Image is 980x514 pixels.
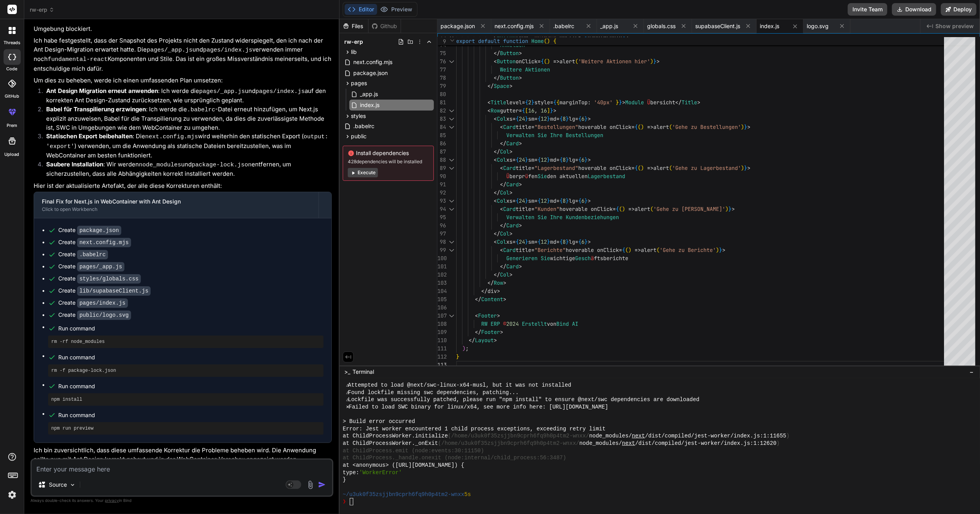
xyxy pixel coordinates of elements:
div: 82 [437,107,446,115]
span: 12 [541,115,547,122]
span: : [588,99,591,106]
button: Final Fix for Next.js in WebContainer with Ant DesignClick to open Workbench [34,192,318,218]
span: { [516,115,519,122]
span: } [653,58,656,65]
span: = [613,205,616,212]
p: Um dies zu beheben, werde ich einen umfassenden Plan umsetzen: [34,76,332,85]
span: 6 [581,115,584,122]
span: function [503,37,528,45]
span: { [559,156,563,163]
span: sm [528,197,534,204]
span: > [588,197,591,204]
span: level [506,99,522,106]
label: prem [7,122,17,129]
code: next.config.mjs [145,134,198,140]
span: = [575,197,578,204]
span: ) [650,58,653,65]
img: icon [318,481,326,489]
span: } [547,115,550,122]
div: 93 [437,197,446,205]
span: hoverable onClick [578,123,631,130]
span: 'Weitere Aktionen hier' [578,58,650,65]
span: pages [351,79,367,87]
span: ( [669,164,672,171]
span: 8 [563,115,566,122]
span: > [519,50,522,57]
span: = [531,205,534,212]
span: Col [497,197,506,204]
span: = [534,156,538,163]
span: > [509,148,512,155]
span: Space [494,82,509,89]
span: < [494,115,497,122]
div: 88 [437,156,446,164]
div: Click to collapse the range. [447,123,457,131]
label: threads [4,39,20,46]
div: Click to collapse the range. [447,205,457,213]
span: { [522,107,525,114]
span: Title [682,99,697,106]
span: xs [506,197,512,204]
span: = [519,107,522,114]
span: xs [506,115,512,122]
span: md [550,197,556,204]
span: } [525,197,528,204]
span: < [487,99,491,106]
button: − [968,366,975,378]
span: Show preview [935,22,974,30]
span: < [494,156,497,163]
span: } [744,123,747,130]
img: settings [5,488,19,502]
span: md [550,156,556,163]
span: > [553,107,556,114]
div: 75 [437,49,446,57]
li: : Ich werde die und auf den korrekten Ant Design-Zustand zurücksetzen, wie ursprünglich geplant. [40,87,332,105]
span: ) [641,164,644,171]
span: = [556,197,559,204]
code: pages/_app.js [199,88,245,95]
span: Button [500,74,519,81]
li: : Die wird weiterhin den statischen Export ( ) verwenden, um die Anwendung als statische Dateien ... [40,132,332,160]
span: lib [351,48,357,56]
span: − [969,368,974,376]
div: Files [340,22,368,30]
span: } [584,197,588,204]
div: Final Fix for Next.js in WebContainer with Ant Design [42,198,311,205]
span: marginTop [559,99,588,106]
span: </ [487,82,494,89]
span: Button [500,50,519,57]
span: < [500,205,503,212]
p: Ich habe festgestellt, dass der Snapshot des Projekts nicht den Zustand widerspiegelt, den ich na... [34,36,332,73]
img: attachment [306,480,315,489]
span: = [538,58,541,65]
span: 24 [519,156,525,163]
span: } [525,115,528,122]
span: => [628,205,635,212]
span: ( [544,58,547,65]
span: { [516,197,519,204]
code: pages/index.js [203,47,252,54]
div: 80 [437,90,446,98]
span: Ihre [550,132,563,139]
div: 85 [437,131,446,139]
span: > [747,164,750,171]
span: index.js [359,100,380,110]
span: } [566,197,569,204]
span: = [556,115,559,122]
span: title [516,205,531,212]
span: lg [569,115,575,122]
span: = [512,156,516,163]
span: alert [653,123,669,130]
span: ( [638,123,641,130]
button: Invite Team [848,3,887,16]
div: 92 [437,189,446,197]
p: Hier ist der aktualisierte Artefakt, der alle diese Korrekturen enthält: [34,182,332,191]
span: } [584,156,588,163]
span: } [550,107,553,114]
span: title [516,123,531,130]
span: = [531,164,534,171]
span: = [534,115,538,122]
span: </ [494,50,500,57]
span: .babelrc [553,22,574,30]
span: ) [547,58,550,65]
